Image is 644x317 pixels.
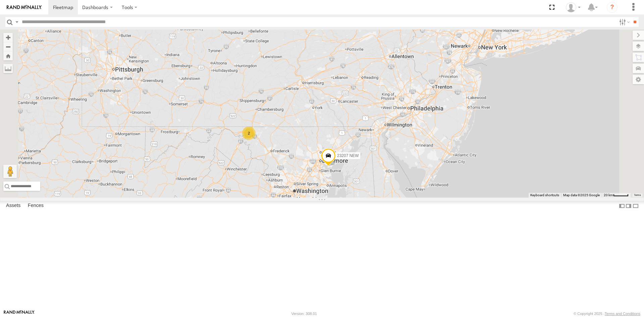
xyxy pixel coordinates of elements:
i: ? [607,2,618,13]
div: Version: 308.01 [291,312,317,316]
label: Measure [3,64,13,73]
a: Visit our Website [4,310,35,317]
button: Drag Pegman onto the map to open Street View [3,165,17,178]
a: Terms and Conditions [605,312,640,316]
button: Keyboard shortcuts [530,193,559,198]
span: Map data ©2025 Google [563,193,600,197]
label: Assets [3,201,24,211]
label: Search Filter Options [616,17,631,27]
label: Fences [24,201,47,211]
button: Zoom out [3,42,13,51]
a: Terms (opens in new tab) [634,194,641,197]
button: Map Scale: 20 km per 42 pixels [602,193,631,198]
label: Dock Summary Table to the Left [619,201,625,211]
div: © Copyright 2025 - [574,312,640,316]
button: Zoom Home [3,51,13,60]
img: rand-logo.svg [7,5,42,10]
label: Search Query [14,17,19,27]
label: Dock Summary Table to the Right [625,201,632,211]
div: 2 [242,126,256,140]
span: 23207 NEW [337,153,359,158]
button: Zoom in [3,33,13,42]
label: Hide Summary Table [632,201,639,211]
span: 20 km [604,193,613,197]
label: Map Settings [633,75,644,84]
div: Sardor Khadjimedov [563,2,583,12]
